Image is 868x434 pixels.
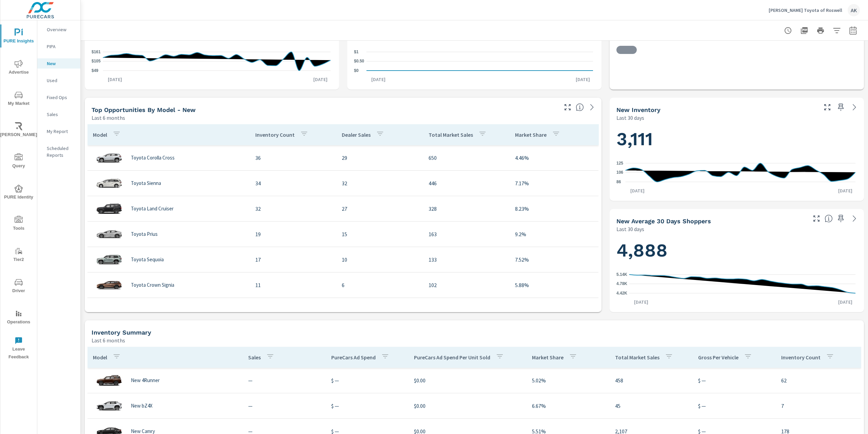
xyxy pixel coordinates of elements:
[2,60,35,76] span: Advertise
[255,256,331,264] p: 17
[131,231,158,237] p: Toyota Prius
[515,256,593,264] p: 7.52%
[96,173,123,193] img: glamour
[615,402,687,410] p: 45
[616,114,644,122] p: Last 30 days
[833,299,857,305] p: [DATE]
[2,278,35,295] span: Driver
[92,336,125,344] p: Last 6 months
[429,179,504,187] p: 446
[532,376,604,384] p: 5.02%
[37,41,80,52] div: PIPA
[131,377,160,383] p: New 4Runner
[342,281,417,289] p: 6
[37,109,80,119] div: Sales
[833,187,857,194] p: [DATE]
[93,131,107,138] p: Model
[2,122,35,139] span: [PERSON_NAME]
[797,24,811,37] button: "Export Report to PDF"
[255,230,331,238] p: 19
[811,213,822,224] button: Make Fullscreen
[2,91,35,108] span: My Market
[37,75,80,86] div: Used
[96,396,123,416] img: glamour
[96,249,123,270] img: glamour
[429,205,504,213] p: 328
[515,154,593,162] p: 4.46%
[2,309,35,326] span: Operations
[47,94,75,101] p: Fixed Ops
[587,102,597,113] a: See more details in report
[342,179,417,187] p: 32
[576,103,584,111] span: Find the biggest opportunities within your model lineup by seeing how each model is selling in yo...
[309,76,332,83] p: [DATE]
[47,128,75,135] p: My Report
[96,224,123,244] img: glamour
[849,102,860,113] a: See more details in report
[562,102,573,113] button: Make Fullscreen
[96,275,123,295] img: glamour
[2,29,35,45] span: PURE Insights
[131,180,161,186] p: Toyota Sienna
[532,402,604,410] p: 6.67%
[0,20,37,364] div: nav menu
[626,187,649,194] p: [DATE]
[96,370,123,391] img: glamour
[47,43,75,50] p: PIPA
[515,281,593,289] p: 5.88%
[131,403,153,409] p: New bZ4X
[571,76,595,83] p: [DATE]
[47,77,75,84] p: Used
[769,7,842,13] p: [PERSON_NAME] Toyota of Roswell
[616,106,660,113] h5: New Inventory
[814,24,827,37] button: Print Report
[615,354,659,361] p: Total Market Sales
[616,291,627,296] text: 4.42K
[616,239,857,262] h1: 4,888
[255,131,295,138] p: Inventory Count
[331,402,403,410] p: $ —
[429,131,473,138] p: Total Market Sales
[515,131,547,138] p: Market Share
[47,111,75,118] p: Sales
[367,76,390,83] p: [DATE]
[830,24,844,37] button: Apply Filters
[331,376,403,384] p: $ —
[615,376,687,384] p: 458
[131,155,175,161] p: Toyota Corolla Cross
[37,126,80,136] div: My Report
[92,329,151,336] h5: Inventory Summary
[515,230,593,238] p: 9.2%
[255,154,331,162] p: 36
[616,128,857,151] h1: 3,111
[47,60,75,67] p: New
[2,216,35,232] span: Tools
[429,281,504,289] p: 102
[848,4,860,16] div: AK
[2,337,35,361] span: Leave Feedback
[354,59,364,64] text: $0.50
[515,205,593,213] p: 8.23%
[698,354,738,361] p: Gross Per Vehicle
[47,145,75,158] p: Scheduled Reports
[429,154,504,162] p: 650
[354,68,359,73] text: $0
[37,58,80,69] div: New
[781,376,855,384] p: 62
[92,106,196,113] h5: Top Opportunities by Model - New
[629,299,653,305] p: [DATE]
[96,148,123,168] img: glamour
[835,102,846,113] span: Save this to your personalized report
[698,402,770,410] p: $ —
[515,179,593,187] p: 7.17%
[414,402,521,410] p: $0.00
[616,282,627,286] text: 4.78K
[93,354,107,361] p: Model
[822,102,833,113] button: Make Fullscreen
[248,354,261,361] p: Sales
[2,185,35,201] span: PURE Identity
[616,272,627,277] text: 5.14K
[37,24,80,35] div: Overview
[2,153,35,170] span: Query
[92,50,101,54] text: $161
